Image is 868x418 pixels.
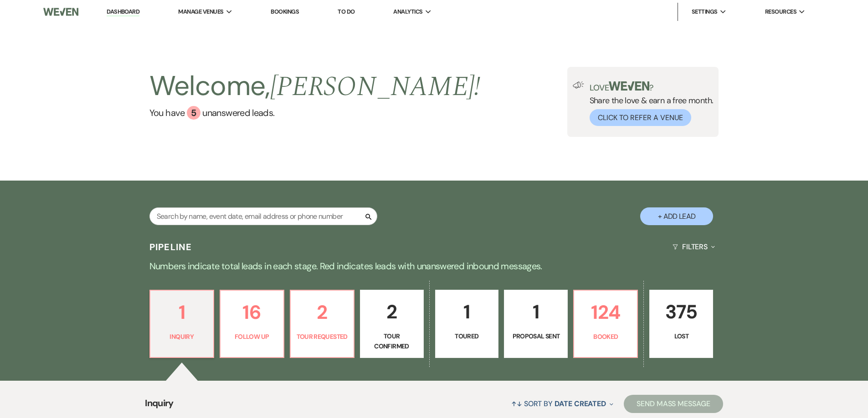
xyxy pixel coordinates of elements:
[624,395,723,413] button: Send Mass Message
[156,297,208,327] p: 1
[338,8,354,15] a: To Do
[580,332,632,342] p: Booked
[580,297,632,327] p: 124
[504,290,568,358] a: 1Proposal Sent
[271,8,299,15] a: Bookings
[435,290,499,358] a: 1Toured
[555,399,606,408] span: Date Created
[43,2,78,21] img: Weven Logo
[296,297,348,327] p: 2
[649,290,713,358] a: 375Lost
[187,106,200,120] div: 5
[510,297,562,327] p: 1
[765,7,796,16] span: Resources
[270,66,481,108] span: [PERSON_NAME] !
[590,109,691,126] button: Click to Refer a Venue
[149,106,481,120] a: You have 5 unanswered leads.
[360,290,424,358] a: 2Tour Confirmed
[584,81,714,126] div: Share the love & earn a free month.
[107,8,139,16] a: Dashboard
[640,207,713,225] button: + Add Lead
[149,290,214,358] a: 1Inquiry
[220,290,284,358] a: 16Follow Up
[106,259,762,273] p: Numbers indicate total leads in each stage. Red indicates leads with unanswered inbound messages.
[573,81,584,89] img: loud-speaker-illustration.svg
[573,290,638,358] a: 124Booked
[511,399,522,408] span: ↑↓
[290,290,354,358] a: 2Tour Requested
[296,332,348,342] p: Tour Requested
[178,7,223,16] span: Manage Venues
[156,332,208,342] p: Inquiry
[226,332,278,342] p: Follow Up
[149,207,377,225] input: Search by name, event date, email address or phone number
[655,297,707,327] p: 375
[226,297,278,327] p: 16
[510,331,562,341] p: Proposal Sent
[393,7,422,16] span: Analytics
[366,297,418,327] p: 2
[692,7,718,16] span: Settings
[366,331,418,352] p: Tour Confirmed
[441,297,493,327] p: 1
[441,331,493,341] p: Toured
[655,331,707,341] p: Lost
[669,235,719,259] button: Filters
[149,67,481,106] h2: Welcome,
[508,392,617,416] button: Sort By Date Created
[149,241,192,253] h3: Pipeline
[609,81,649,91] img: weven-logo-green.svg
[590,81,714,92] p: Love ?
[145,396,174,416] span: Inquiry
